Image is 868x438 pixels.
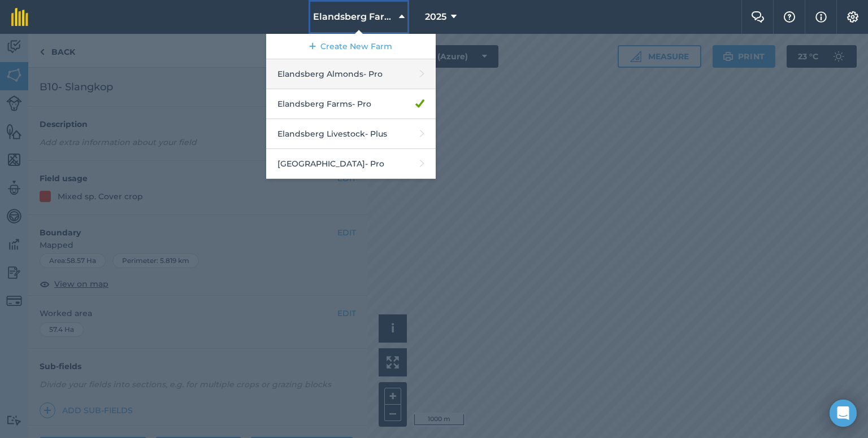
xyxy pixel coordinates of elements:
[11,8,28,26] img: fieldmargin Logo
[266,89,436,119] a: Elandsberg Farms- Pro
[313,10,394,24] span: Elandsberg Farms
[266,34,436,59] a: Create New Farm
[266,119,436,149] a: Elandsberg Livestock- Plus
[266,149,436,179] a: [GEOGRAPHIC_DATA]- Pro
[425,10,446,24] span: 2025
[266,59,436,89] a: Elandsberg Almonds- Pro
[783,11,796,23] img: A question mark icon
[815,10,827,24] img: svg+xml;base64,PHN2ZyB4bWxucz0iaHR0cDovL3d3dy53My5vcmcvMjAwMC9zdmciIHdpZHRoPSIxNyIgaGVpZ2h0PSIxNy...
[751,11,765,23] img: Two speech bubbles overlapping with the left bubble in the forefront
[830,400,857,427] div: Open Intercom Messenger
[846,11,860,23] img: A cog icon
